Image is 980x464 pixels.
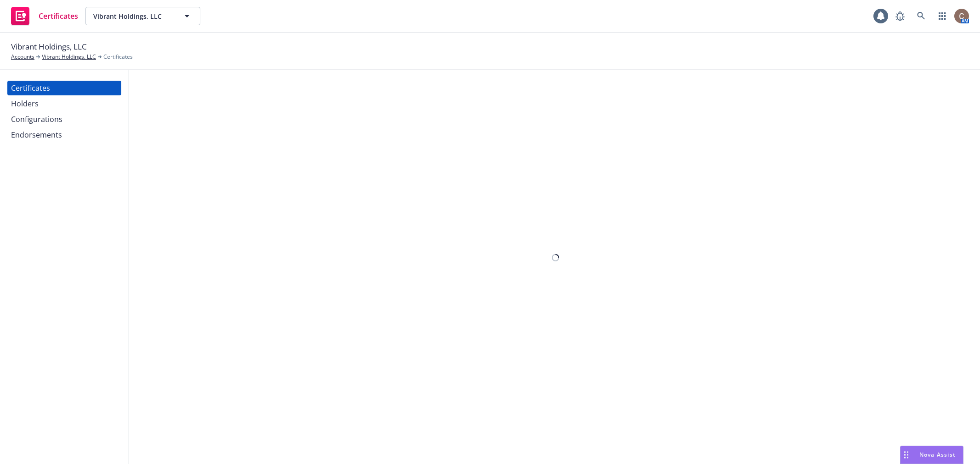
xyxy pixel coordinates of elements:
div: Certificates [11,81,50,95]
button: Nova Assist [900,446,963,464]
a: Certificates [7,81,121,95]
a: Search [912,7,930,25]
div: Endorsements [11,127,62,142]
img: photo [954,9,969,23]
a: Accounts [11,53,34,61]
a: Holders [7,96,121,111]
span: Nova Assist [919,451,956,458]
a: Switch app [933,7,952,25]
a: Certificates [7,3,82,29]
div: Configurations [11,112,62,127]
span: Vibrant Holdings, LLC [11,41,87,53]
span: Vibrant Holdings, LLC [93,11,173,21]
span: Certificates [103,53,133,61]
a: Vibrant Holdings, LLC [42,53,96,61]
span: Certificates [39,12,78,20]
div: Drag to move [901,446,912,464]
a: Endorsements [7,127,121,142]
div: Holders [11,96,39,111]
a: Report a Bug [891,7,909,25]
button: Vibrant Holdings, LLC [85,7,200,25]
a: Configurations [7,112,121,127]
